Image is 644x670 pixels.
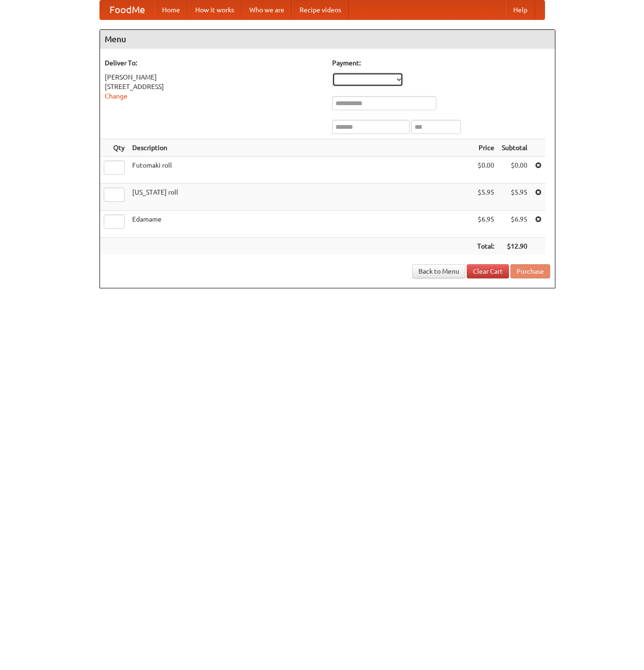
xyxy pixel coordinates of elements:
th: Qty [100,139,128,157]
th: Price [473,139,498,157]
td: [US_STATE] roll [128,184,473,211]
h4: Menu [100,30,555,49]
th: Subtotal [498,139,531,157]
h5: Payment: [332,58,550,68]
th: $12.90 [498,238,531,255]
a: Help [506,0,535,19]
a: Home [154,0,188,19]
div: [PERSON_NAME] [105,72,323,82]
a: Who we are [242,0,292,19]
td: Futomaki roll [128,157,473,184]
td: $0.00 [498,157,531,184]
a: Change [105,92,127,100]
td: $6.95 [473,211,498,238]
a: Back to Menu [412,264,465,278]
a: Recipe videos [292,0,349,19]
th: Total: [473,238,498,255]
td: $5.95 [498,184,531,211]
th: Description [128,139,473,157]
button: Purchase [510,264,550,278]
h5: Deliver To: [105,58,323,68]
td: $5.95 [473,184,498,211]
a: FoodMe [100,0,154,19]
a: How it works [188,0,242,19]
td: $0.00 [473,157,498,184]
div: [STREET_ADDRESS] [105,82,323,91]
td: Edamame [128,211,473,238]
td: $6.95 [498,211,531,238]
a: Clear Cart [467,264,509,278]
